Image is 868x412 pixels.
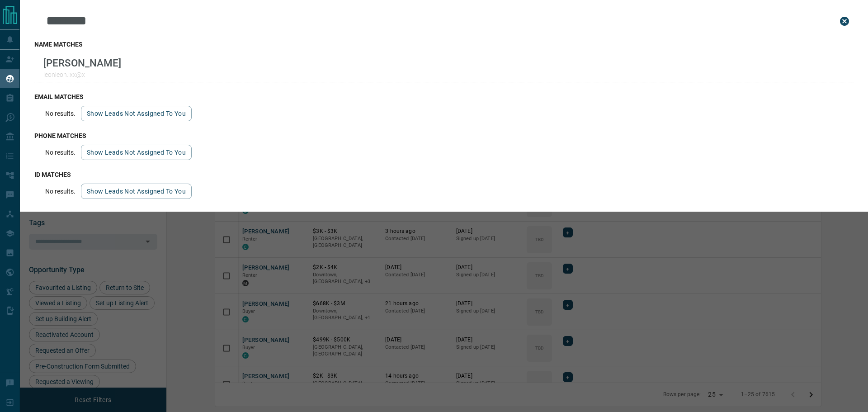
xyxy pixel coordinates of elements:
p: leonleon.lxx@x [43,71,121,78]
p: No results. [45,110,75,117]
button: close search bar [835,12,854,30]
h3: id matches [34,171,854,178]
p: No results. [45,188,75,195]
h3: email matches [34,93,854,100]
h3: name matches [34,41,854,48]
button: show leads not assigned to you [81,106,192,121]
button: show leads not assigned to you [81,184,192,199]
button: show leads not assigned to you [81,145,192,160]
h3: phone matches [34,132,854,139]
p: No results. [45,149,75,156]
p: [PERSON_NAME] [43,57,121,69]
